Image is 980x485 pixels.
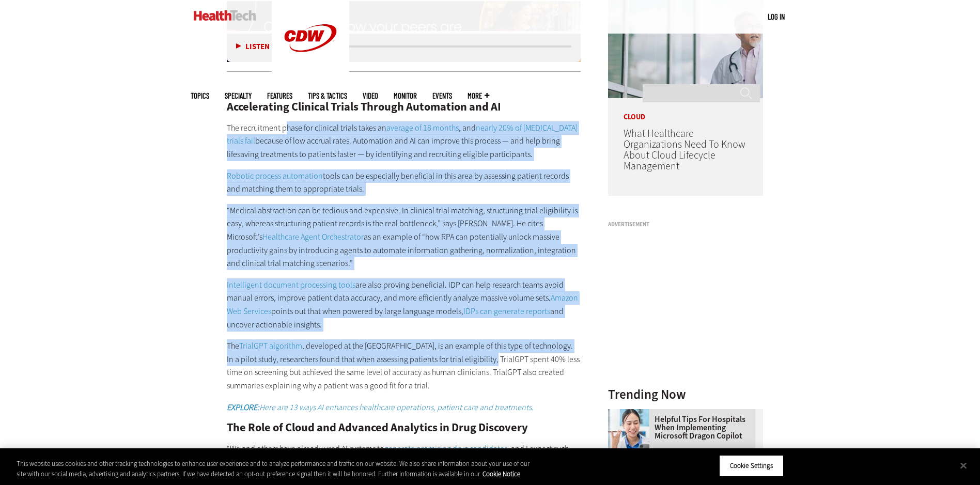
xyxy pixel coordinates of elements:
[227,121,581,161] p: The recruitment phase for clinical trials takes an , and because of low accrual rates. Automation...
[608,388,763,401] h3: Trending Now
[624,127,745,173] a: What Healthcare Organizations Need To Know About Cloud Lifecycle Management
[468,92,489,100] span: More
[608,409,655,417] a: Doctor using phone to dictate to tablet
[227,101,581,113] h2: Accelerating Clinical Trials Through Automation and AI
[227,279,355,290] a: Intelligent document processing tools
[768,12,785,21] a: Log in
[191,92,209,100] span: Topics
[952,454,975,477] button: Close
[384,443,507,454] a: generate promising drug candidates
[363,92,378,100] a: Video
[227,204,581,270] p: “Medical abstraction can be tedious and expensive. In clinical trial matching, structuring trial ...
[608,409,649,450] img: Doctor using phone to dictate to tablet
[272,68,349,79] a: CDW
[463,306,550,317] a: IDPs can generate reports
[768,11,785,22] div: User menu
[608,415,757,440] a: Helpful Tips for Hospitals When Implementing Microsoft Dragon Copilot
[608,222,763,227] h3: Advertisement
[239,340,302,351] a: TrialGPT algorithm
[608,98,763,121] p: Cloud
[227,402,534,413] em: Here are 13 ways AI enhances healthcare operations, patient care and treatments.
[608,231,763,361] iframe: advertisement
[227,278,581,331] p: are also proving beneficial. IDP can help research teams avoid manual errors, improve patient dat...
[483,470,520,478] a: More information about your privacy
[267,92,292,100] a: Features
[262,231,364,242] a: Healthcare Agent Orchestrator
[225,92,252,100] span: Specialty
[227,442,581,482] p: “We and others have already used AI systems to , and I expect such successes to rapidly accumulat...
[227,422,581,433] h2: The Role of Cloud and Advanced Analytics in Drug Discovery
[227,339,581,392] p: The , developed at the [GEOGRAPHIC_DATA], is an example of this type of technology. In a pilot st...
[386,122,459,133] a: average of 18 months
[719,455,784,477] button: Cookie Settings
[194,10,256,21] img: Home
[227,402,534,413] a: EXPLORE:Here are 13 ways AI enhances healthcare operations, patient care and treatments.
[227,402,259,413] strong: EXPLORE:
[394,92,417,100] a: MonITor
[432,92,452,100] a: Events
[227,169,581,196] p: tools can be especially beneficial in this area by assessing patient records and matching them to...
[17,459,539,479] div: This website uses cookies and other tracking technologies to enhance user experience and to analy...
[227,170,323,181] a: Robotic process automation
[308,92,347,100] a: Tips & Tactics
